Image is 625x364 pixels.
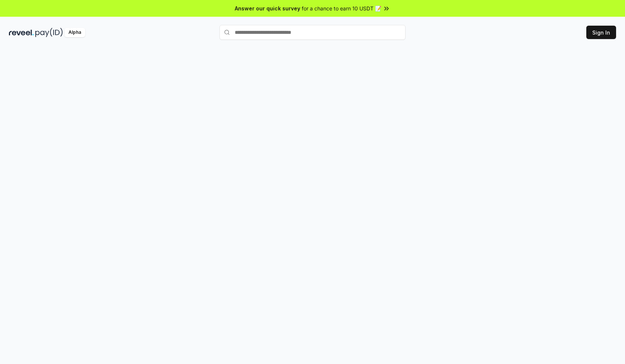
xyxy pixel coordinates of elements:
[586,26,616,39] button: Sign In
[9,28,34,37] img: reveel_dark
[302,4,381,12] span: for a chance to earn 10 USDT 📝
[35,28,63,37] img: pay_id
[235,4,300,12] span: Answer our quick survey
[64,28,85,37] div: Alpha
